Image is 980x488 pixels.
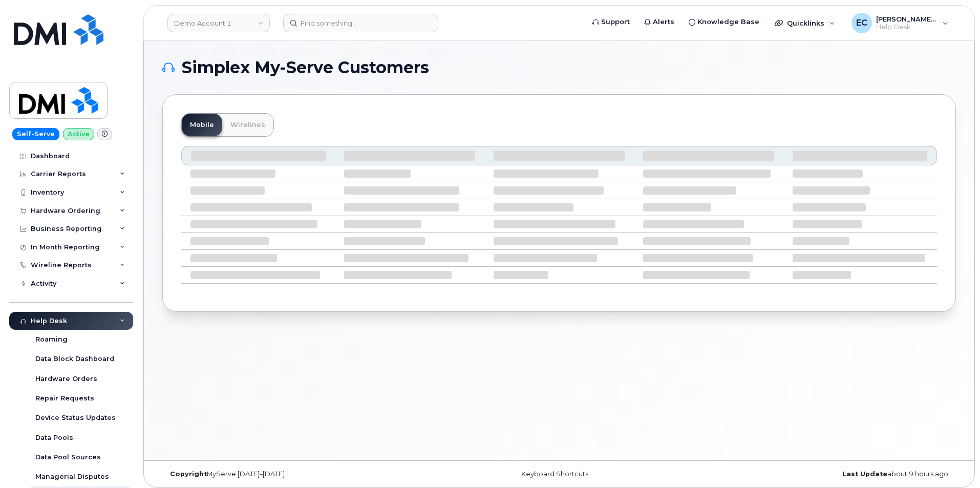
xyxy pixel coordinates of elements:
a: Keyboard Shortcuts [521,470,588,478]
div: about 9 hours ago [691,470,956,478]
strong: Copyright [170,470,207,478]
strong: Last Update [842,470,887,478]
a: Wirelines [222,114,273,136]
span: Simplex My-Serve Customers [182,60,429,75]
div: MyServe [DATE]–[DATE] [162,470,427,478]
a: Mobile [182,114,222,136]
